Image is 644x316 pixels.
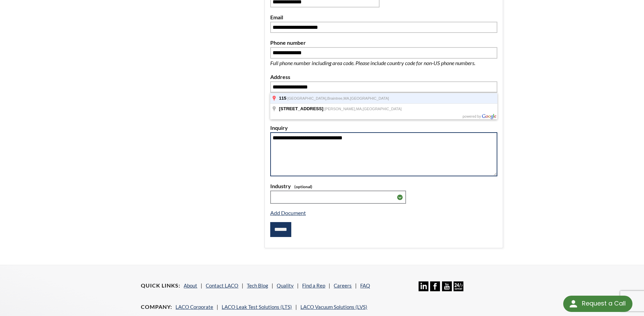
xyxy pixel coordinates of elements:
a: Contact LACO [206,282,238,289]
span: [STREET_ADDRESS] [279,106,324,111]
a: About [184,282,197,289]
a: Careers [334,282,352,289]
span: [GEOGRAPHIC_DATA] [350,96,389,100]
a: 24/7 Support [454,286,463,292]
img: 24/7 Support Icon [454,281,463,291]
span: [GEOGRAPHIC_DATA] [363,107,402,111]
span: MA, [344,96,350,100]
span: [PERSON_NAME], [325,107,356,111]
span: Braintree, [327,96,344,100]
img: round button [568,298,579,309]
div: Request a Call [582,296,626,311]
label: Address [270,73,497,81]
a: Tech Blog [247,282,268,289]
span: MA, [356,107,363,111]
a: LACO Corporate [176,304,213,310]
label: Industry [270,182,497,191]
span: 115 [279,96,287,101]
p: Full phone number including area code. Please include country code for non-US phone numbers. [270,59,497,67]
h4: Quick Links [141,282,180,289]
label: Phone number [270,38,497,47]
div: Request a Call [563,296,632,312]
a: LACO Leak Test Solutions (LTS) [222,304,292,310]
h4: Company [141,303,172,311]
a: Add Document [270,210,306,216]
a: FAQ [360,282,370,289]
a: Quality [277,282,294,289]
a: LACO Vacuum Solutions (LVS) [300,304,367,310]
label: Email [270,13,497,22]
span: [GEOGRAPHIC_DATA], [287,96,327,100]
label: Inquiry [270,123,497,132]
a: Find a Rep [302,282,325,289]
